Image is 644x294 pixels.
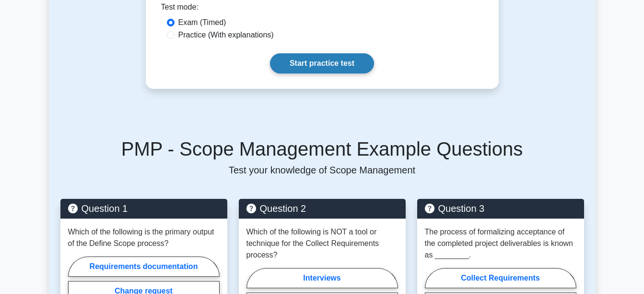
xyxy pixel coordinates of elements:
h5: Question 3 [425,203,576,214]
label: Requirements documentation [68,257,220,277]
p: The process of formalizing acceptance of the completed project deliverables is known as ________. [425,226,576,261]
label: Exam (Timed) [178,17,226,28]
label: Interviews [246,268,398,288]
a: Start practice test [270,53,374,73]
div: Test mode: [161,1,483,17]
h5: Question 2 [246,203,398,214]
h5: PMP - Scope Management Example Questions [60,137,584,160]
label: Collect Requirements [425,268,576,288]
label: Practice (With explanations) [178,29,274,41]
p: Which of the following is NOT a tool or technique for the Collect Requirements process? [246,226,398,261]
h5: Question 1 [68,203,220,214]
p: Test your knowledge of Scope Management [60,164,584,176]
p: Which of the following is the primary output of the Define Scope process? [68,226,220,249]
